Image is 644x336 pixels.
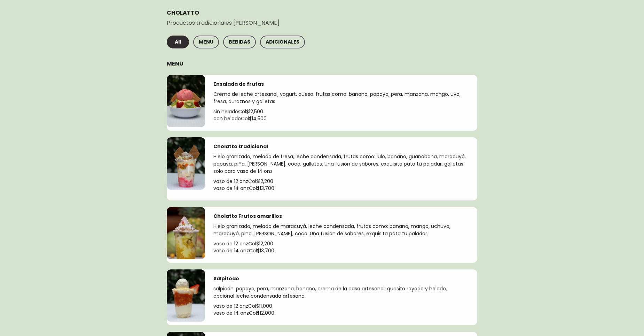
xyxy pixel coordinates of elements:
button: BEBIDAS [223,36,256,48]
span: ADICIONALES [266,38,299,46]
p: Productos tradicionales [PERSON_NAME] [167,18,477,27]
button: MENU [193,36,219,48]
span: All [172,38,183,46]
p: vaso de 12 onz Col$ 11,000 [213,303,469,310]
p: Hielo granizado, melado de fresa, leche condensada, frutas como: lulo, banano, guanábana, maracuy... [213,153,469,178]
p: vaso de 12 onz Col$ 12,200 [213,240,469,247]
p: salpicón: papaya, pera, manzana, banano, crema de la casa artesanal, quesito rayado y helado. opc... [213,285,469,303]
span: BEBIDAS [229,38,250,46]
h4: Cholatto tradicional [213,143,268,150]
p: vaso de 14 onz Col$ 13,700 [213,185,469,192]
span: MENU [199,38,213,46]
button: All [167,36,189,48]
p: sin helado Col$ 12,500 [213,108,469,115]
h2: CHOLATTO [167,8,477,17]
p: vaso de 14 onz Col$ 12,000 [213,310,469,316]
h4: Salpitodo [213,275,239,282]
h4: Cholatto Frutos amarillos [213,213,282,220]
h3: MENU [167,59,477,68]
p: vaso de 12 onz Col$ 12,200 [213,178,469,185]
p: Hielo granizado, melado de maracuyá, leche condensada, frutas como: banano, mango, uchuva, maracu... [213,223,469,240]
button: ADICIONALES [260,36,305,48]
p: Crema de leche artesanal, yogurt, queso. frutas como: banano, papaya, pera, manzana, mango, uva, ... [213,91,469,108]
p: vaso de 14 onz Col$ 13,700 [213,247,469,254]
p: con helado Col$ 14,500 [213,115,469,122]
h4: Ensalada de frutas [213,81,264,88]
